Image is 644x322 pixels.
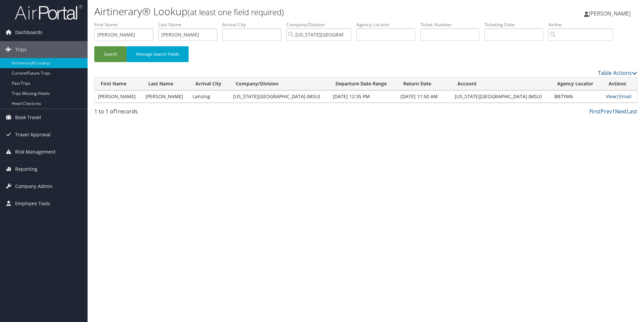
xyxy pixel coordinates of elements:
div: 1 to 1 of records [94,107,223,119]
span: Trips [15,41,27,58]
span: Reporting [15,161,37,178]
label: First Name [94,21,158,28]
td: [US_STATE][GEOGRAPHIC_DATA] (MSU) [451,90,551,103]
span: Dashboards [15,24,42,41]
th: Agency Locator: activate to sort column ascending [551,77,602,90]
label: Agency Locator [356,21,420,28]
th: Last Name: activate to sort column ascending [142,77,190,90]
span: [PERSON_NAME] [589,10,631,17]
a: View [606,93,616,100]
small: (at least one field required) [188,6,284,18]
label: Ticketing Date [484,21,548,28]
img: airportal-logo.png [15,4,82,20]
label: Company/Division [286,21,356,28]
td: | [603,90,637,103]
td: [PERSON_NAME] [95,90,142,103]
label: Airline [548,21,618,28]
td: [DATE] 12:35 PM [329,90,397,103]
a: Table Actions [598,69,637,77]
h1: Airtinerary® Lookup [94,4,456,19]
td: [US_STATE][GEOGRAPHIC_DATA] (MSU) [230,90,329,103]
label: Ticket Number [420,21,484,28]
span: Book Travel [15,109,41,126]
span: 1 [115,108,118,115]
button: Manage Search Fields [127,46,189,62]
button: Search [94,46,127,62]
th: Company/Division [230,77,329,90]
a: Email [619,93,632,100]
th: Account: activate to sort column ascending [451,77,551,90]
td: BB7YM6 [551,90,602,103]
label: Last Name [158,21,222,28]
a: First [589,108,601,115]
th: Arrival City: activate to sort column ascending [189,77,230,90]
span: Employee Tools [15,195,50,212]
td: Lansing [189,90,230,103]
span: Travel Approval [15,126,51,143]
a: Last [627,108,637,115]
th: Departure Date Range: activate to sort column ascending [329,77,397,90]
td: [DATE] 11:50 AM [397,90,452,103]
th: Return Date: activate to sort column ascending [397,77,452,90]
a: [PERSON_NAME] [584,3,637,24]
th: Actions [603,77,637,90]
span: Risk Management [15,143,56,160]
a: Prev [601,108,612,115]
a: 1 [612,108,615,115]
a: Next [615,108,627,115]
span: Company Admin [15,178,53,195]
th: First Name: activate to sort column ascending [95,77,142,90]
td: [PERSON_NAME] [142,90,190,103]
label: Arrival City [222,21,286,28]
